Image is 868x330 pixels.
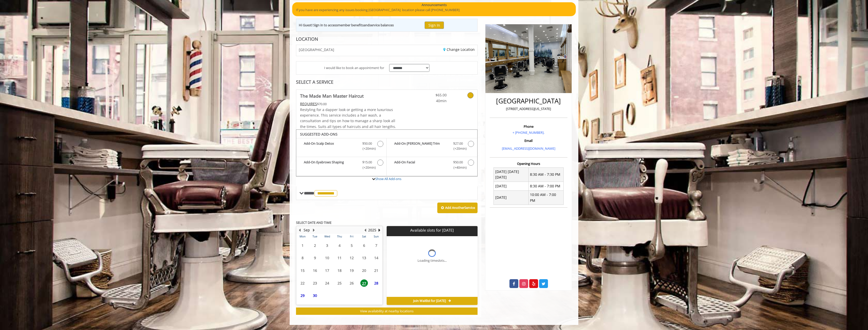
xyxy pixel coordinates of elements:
button: Previous Year [363,227,367,233]
b: Add-On [PERSON_NAME] Trim [394,141,448,151]
span: [GEOGRAPHIC_DATA] [299,48,334,52]
td: [DATE] [494,182,529,190]
button: Sep [304,227,310,233]
span: $65.00 [417,92,447,98]
span: 40min [417,98,447,104]
h3: Opening Hours [490,162,567,165]
span: 30 [311,292,319,299]
h2: [GEOGRAPHIC_DATA] [491,97,566,105]
td: 8:30 AM - 7:00 PM [528,182,563,190]
div: Hi Guest! Sign in to access and [299,23,394,28]
td: Select day27 [358,277,370,289]
div: $70.00 [300,101,402,107]
th: Fri [346,234,358,239]
span: View availability at nearby locations [360,309,413,313]
button: View availability at nearby locations [296,307,478,315]
button: Next Month [312,227,316,233]
span: $15.00 [362,160,372,165]
span: $27.00 [453,141,463,146]
p: If you have are experiencing any issues booking [GEOGRAPHIC_DATA] location please call [PHONE_NUM... [296,7,572,13]
b: member benefits [338,23,364,27]
span: 29 [299,292,306,299]
b: SELECT DATE AND TIME [296,220,331,225]
p: [STREET_ADDRESS][US_STATE] [491,106,566,112]
div: Loading timeslots... [418,258,447,263]
td: [DATE] [494,190,529,205]
span: (+20min ) [360,146,375,151]
span: (+40min ) [450,165,465,170]
div: SELECT A SERVICE [296,80,478,84]
button: Next Year [377,227,381,233]
span: (+20min ) [360,165,375,170]
a: + [PHONE_NUMBER]. [512,130,544,135]
span: Restyling for a dapper look or getting a more luxurious experience. This service includes a hair ... [300,107,396,129]
th: Sat [358,234,370,239]
span: 28 [372,279,380,287]
span: $50.00 [362,141,372,146]
b: Add Another Service [445,205,475,210]
td: Select day28 [370,277,383,289]
span: 27 [360,279,368,287]
div: The Made Man Master Haircut Add-onS [296,129,478,177]
button: Add AnotherService [437,203,478,213]
b: Add-On Scalp Detox [304,141,357,151]
h3: Phone [491,125,566,128]
th: Wed [321,234,333,239]
button: Sign In [425,21,444,29]
b: LOCATION [296,36,318,42]
th: Tue [309,234,321,239]
button: Previous Month [298,227,302,233]
a: Change Location [443,47,475,52]
span: I would like to book an appointment for [324,65,384,71]
th: Sun [370,234,383,239]
th: Mon [297,234,309,239]
td: Select day30 [309,289,321,302]
label: Add-On Scalp Detox [299,141,384,153]
a: Show All Add-ons [375,177,401,181]
span: (+20min ) [450,146,465,151]
span: This service needs some Advance to be paid before we block your appointment [300,101,317,106]
td: [DATE] [DATE] [DATE] [494,167,529,182]
label: Add-On Facial [389,160,475,171]
span: $50.00 [453,160,463,165]
span: Join Waitlist for [DATE] [413,299,446,303]
b: The Made Man Master Haircut [300,92,364,99]
b: Add-On Facial [394,160,448,170]
th: Thu [333,234,345,239]
h3: Email [491,139,566,142]
b: Announcements [422,2,447,8]
p: Available slots for [DATE] [389,228,475,232]
b: SUGGESTED ADD-ONS [300,132,338,137]
td: 8:30 AM - 7:30 PM [528,167,563,182]
td: Select day29 [297,289,309,302]
td: 10:00 AM - 7:00 PM [528,190,563,205]
label: Add-On Beard Trim [389,141,475,153]
a: [EMAIL_ADDRESS][DOMAIN_NAME] [502,146,555,151]
b: service balances [369,23,394,27]
button: 2025 [368,227,376,233]
b: Add-On Eyebrows Shaping [304,160,357,170]
label: Add-On Eyebrows Shaping [299,160,384,171]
